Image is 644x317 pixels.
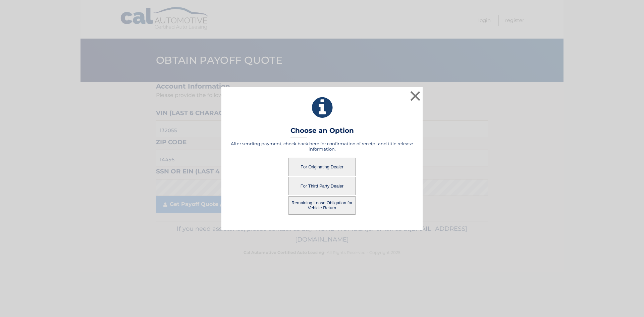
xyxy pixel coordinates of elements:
[409,89,422,103] button: ×
[230,141,414,152] h5: After sending payment, check back here for confirmation of receipt and title release information.
[290,126,354,138] h3: Choose an Option
[288,158,356,176] button: For Originating Dealer
[288,177,356,195] button: For Third Party Dealer
[288,196,356,215] button: Remaining Lease Obligation for Vehicle Return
